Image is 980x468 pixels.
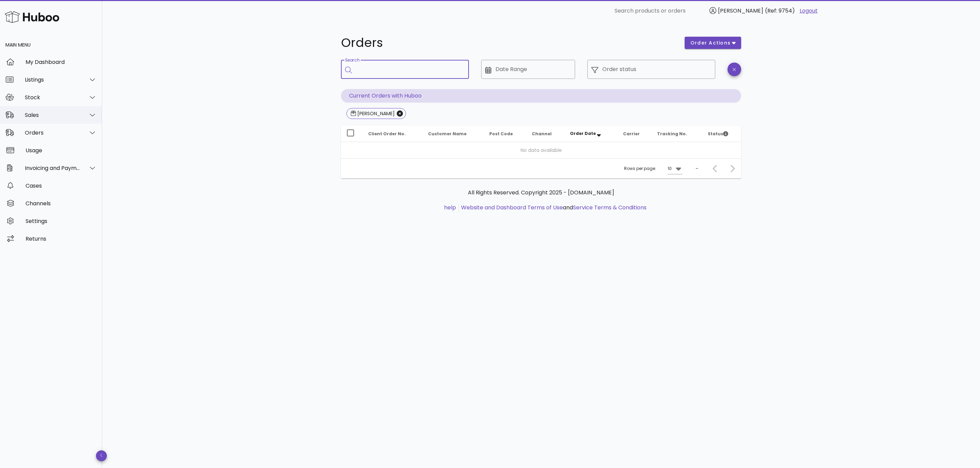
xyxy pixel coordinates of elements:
[624,159,683,178] div: Rows per page:
[341,37,676,49] h1: Orders
[26,183,97,189] div: Cases
[532,131,552,137] span: Channel
[565,126,618,142] th: Order Date: Sorted descending. Activate to remove sorting.
[26,200,97,207] div: Channels
[657,131,687,137] span: Tracking No.
[461,204,563,211] a: Website and Dashboard Terms of Use
[428,131,467,137] span: Customer Name
[25,129,80,136] div: Orders
[397,110,403,117] button: Close
[668,163,683,174] div: 10Rows per page:
[346,189,736,197] p: All Rights Reserved. Copyright 2025 - [DOMAIN_NAME]
[570,131,596,136] span: Order Date
[26,147,97,154] div: Usage
[526,126,565,142] th: Channel
[26,59,97,65] div: My Dashboard
[668,166,672,172] div: 10
[484,126,526,142] th: Post Code
[765,7,795,15] span: (Ref: 9754)
[341,142,741,158] td: No data available
[702,126,741,142] th: Status
[345,58,359,63] label: Search
[652,126,702,142] th: Tracking No.
[623,131,640,137] span: Carrier
[573,204,647,211] a: Service Terms & Conditions
[356,110,395,117] div: [PERSON_NAME]
[685,37,741,49] button: order actions
[25,165,80,171] div: Invoicing and Payments
[25,76,80,83] div: Listings
[444,204,456,211] a: help
[489,131,513,137] span: Post Code
[618,126,652,142] th: Carrier
[718,7,763,15] span: [PERSON_NAME]
[5,10,59,24] img: Huboo Logo
[25,94,80,101] div: Stock
[26,218,97,224] div: Settings
[26,236,97,242] div: Returns
[341,89,741,103] p: Current Orders with Huboo
[423,126,484,142] th: Customer Name
[363,126,423,142] th: Client Order No.
[459,204,647,212] li: and
[690,39,731,47] span: order actions
[696,166,698,172] div: –
[368,131,406,137] span: Client Order No.
[25,112,80,118] div: Sales
[708,131,728,137] span: Status
[800,7,818,15] a: Logout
